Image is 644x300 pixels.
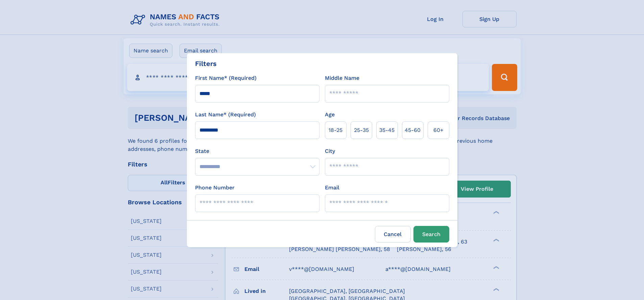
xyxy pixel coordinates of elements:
span: 45‑60 [405,126,421,134]
label: Cancel [375,226,411,243]
label: Last Name* (Required) [195,111,256,119]
span: 18‑25 [329,126,342,134]
label: First Name* (Required) [195,74,257,82]
label: Phone Number [195,184,235,192]
span: 25‑35 [354,126,369,134]
span: 35‑45 [379,126,395,134]
label: Middle Name [325,74,359,82]
span: 60+ [433,126,444,134]
label: Age [325,111,335,119]
button: Search [413,226,449,243]
div: Filters [195,59,217,69]
label: City [325,147,335,155]
label: State [195,147,319,155]
label: Email [325,184,339,192]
